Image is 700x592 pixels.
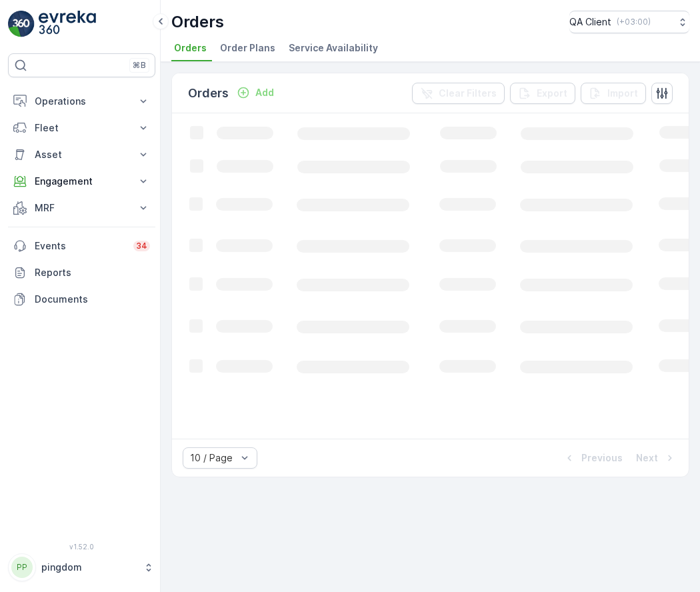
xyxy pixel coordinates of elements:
[11,557,33,578] div: PP
[39,11,96,37] img: logo_light-DOdMpM7g.png
[8,259,155,286] a: Reports
[35,201,129,215] p: MRF
[255,86,274,99] p: Add
[231,85,279,101] button: Add
[289,41,378,55] span: Service Availability
[35,175,129,188] p: Engagement
[8,115,155,141] button: Fleet
[537,87,567,100] p: Export
[636,451,658,465] p: Next
[569,11,689,33] button: QA Client(+03:00)
[8,168,155,195] button: Engagement
[35,266,150,279] p: Reports
[8,286,155,313] a: Documents
[188,84,229,103] p: Orders
[220,41,275,55] span: Order Plans
[41,561,137,574] p: pingdom
[510,83,575,104] button: Export
[8,11,35,37] img: logo
[133,60,146,71] p: ⌘B
[136,241,147,251] p: 34
[607,87,638,100] p: Import
[412,83,505,104] button: Clear Filters
[439,87,497,100] p: Clear Filters
[635,450,678,466] button: Next
[8,233,155,259] a: Events34
[581,451,623,465] p: Previous
[8,553,155,581] button: PPpingdom
[8,543,155,551] span: v 1.52.0
[174,41,207,55] span: Orders
[171,11,224,33] p: Orders
[35,121,129,135] p: Fleet
[617,17,651,27] p: ( +03:00 )
[35,239,125,253] p: Events
[8,141,155,168] button: Asset
[8,88,155,115] button: Operations
[35,95,129,108] p: Operations
[581,83,646,104] button: Import
[561,450,624,466] button: Previous
[8,195,155,221] button: MRF
[35,148,129,161] p: Asset
[569,15,611,29] p: QA Client
[35,293,150,306] p: Documents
